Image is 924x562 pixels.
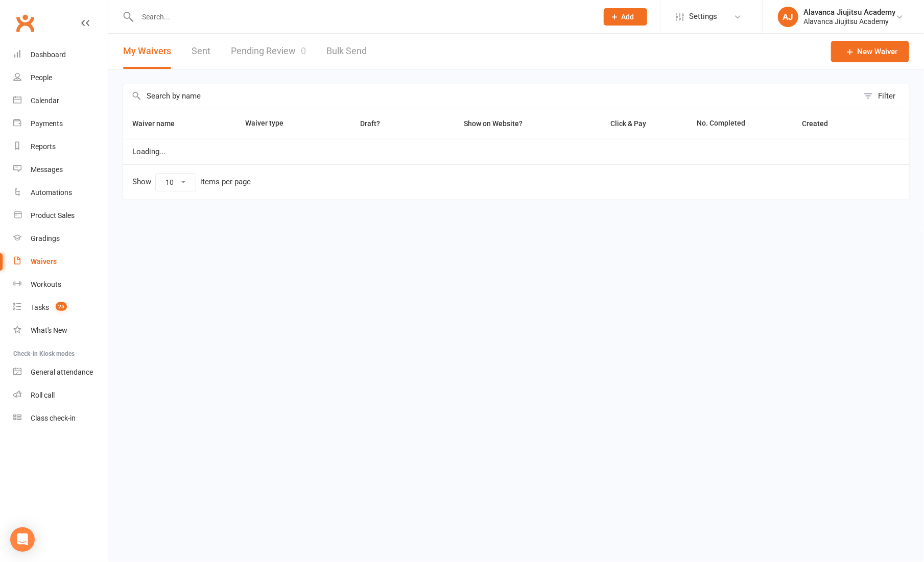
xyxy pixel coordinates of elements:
[31,234,60,242] div: Gradings
[10,527,35,552] div: Open Intercom Messenger
[13,66,108,89] a: People
[13,204,108,227] a: Product Sales
[31,368,93,376] div: General attendance
[13,384,108,407] a: Roll call
[13,158,108,181] a: Messages
[13,227,108,250] a: Gradings
[31,414,76,422] div: Class check-in
[31,211,75,219] div: Product Sales
[13,407,108,430] a: Class kiosk mode
[13,112,108,135] a: Payments
[31,257,57,265] div: Waivers
[13,319,108,342] a: What's New
[13,181,108,204] a: Automations
[31,303,49,311] div: Tasks
[31,142,56,151] div: Reports
[31,391,55,399] div: Roll call
[13,361,108,384] a: General attendance kiosk mode
[31,165,63,174] div: Messages
[13,89,108,112] a: Calendar
[13,250,108,273] a: Waivers
[31,326,67,334] div: What's New
[31,74,52,82] div: People
[13,135,108,158] a: Reports
[13,273,108,296] a: Workouts
[31,188,72,197] div: Automations
[56,302,67,311] span: 25
[31,119,63,128] div: Payments
[31,96,59,105] div: Calendar
[31,280,61,288] div: Workouts
[12,10,38,36] a: Clubworx
[31,51,66,59] div: Dashboard
[13,43,108,66] a: Dashboard
[13,296,108,319] a: Tasks 25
